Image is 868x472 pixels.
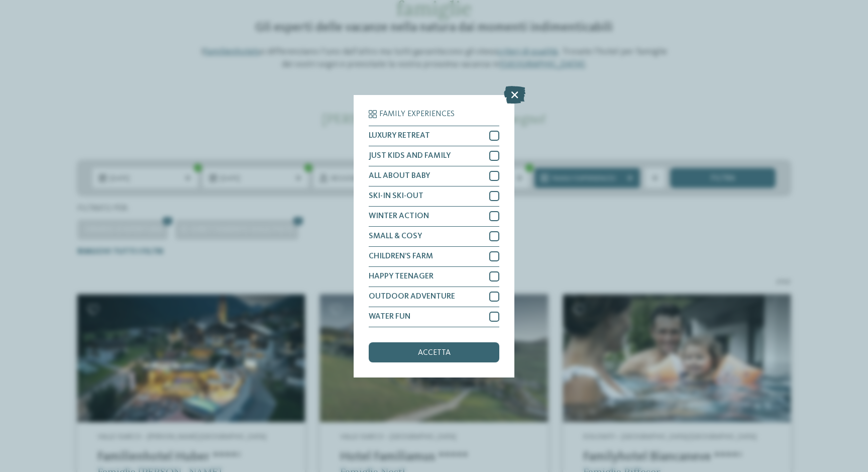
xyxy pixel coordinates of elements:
[379,110,455,118] span: Family Experiences
[369,293,455,301] span: OUTDOOR ADVENTURE
[369,132,430,140] span: LUXURY RETREAT
[369,172,430,180] span: ALL ABOUT BABY
[369,192,423,200] span: SKI-IN SKI-OUT
[369,252,433,260] span: CHILDREN’S FARM
[369,212,429,220] span: WINTER ACTION
[418,349,451,357] span: accetta
[369,272,433,280] span: HAPPY TEENAGER
[369,152,451,160] span: JUST KIDS AND FAMILY
[369,313,410,321] span: WATER FUN
[369,232,422,240] span: SMALL & COSY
